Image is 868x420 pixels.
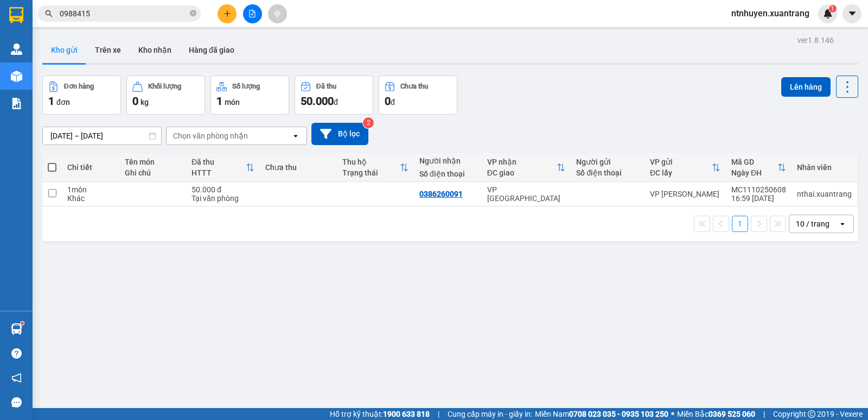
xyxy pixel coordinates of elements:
[48,95,54,108] span: 1
[726,153,792,182] th: Toggle SortBy
[797,163,852,172] div: Nhân viên
[43,127,161,145] input: Select a date range.
[383,410,430,418] strong: 1900 633 818
[192,168,246,177] div: HTTT
[723,7,818,20] span: ntnhuyen.xuantrang
[248,10,256,17] span: file-add
[232,83,260,90] div: Số lượng
[67,163,114,172] div: Chi tiết
[125,158,181,166] div: Tên món
[9,7,23,23] img: logo-vxr
[400,83,428,90] div: Chưa thu
[291,131,300,140] svg: open
[180,37,243,63] button: Hàng đã giao
[363,117,374,128] sup: 2
[64,83,94,90] div: Đơn hàng
[838,220,847,228] svg: open
[11,373,22,383] span: notification
[731,194,786,203] div: 16:59 [DATE]
[173,130,248,141] div: Chọn văn phòng nhận
[334,98,338,106] span: đ
[731,158,777,166] div: Mã GD
[709,410,755,418] strong: 0369 525 060
[186,153,260,182] th: Toggle SortBy
[192,194,254,203] div: Tại văn phòng
[11,43,22,55] img: warehouse-icon
[438,408,439,420] span: |
[569,410,668,418] strong: 0708 023 035 - 0935 103 250
[808,410,815,418] span: copyright
[419,156,476,165] div: Người nhận
[225,98,240,106] span: món
[731,185,786,194] div: MC1110250608
[45,10,53,17] span: search
[671,412,674,416] span: ⚪️
[301,95,334,108] span: 50.000
[391,98,395,106] span: đ
[295,76,373,115] button: Đã thu50.000đ
[192,185,254,194] div: 50.000 đ
[190,9,196,19] span: close-circle
[11,348,22,359] span: question-circle
[11,323,22,335] img: warehouse-icon
[847,9,857,18] span: caret-down
[731,168,777,177] div: Ngày ĐH
[60,8,188,20] input: Tìm tên, số ĐT hoặc mã đơn
[419,190,463,198] div: 0386260091
[644,153,726,182] th: Toggle SortBy
[125,168,181,177] div: Ghi chú
[216,95,222,108] span: 1
[419,170,476,178] div: Số điện thoại
[190,10,196,16] span: close-circle
[21,322,24,325] sup: 1
[576,168,639,177] div: Số điện thoại
[148,83,181,90] div: Khối lượng
[67,194,114,203] div: Khác
[487,158,557,166] div: VP nhận
[265,163,331,172] div: Chưa thu
[11,397,22,408] span: message
[11,71,22,82] img: warehouse-icon
[487,168,557,177] div: ĐC giao
[337,153,414,182] th: Toggle SortBy
[42,37,86,63] button: Kho gửi
[487,185,565,203] div: VP [GEOGRAPHIC_DATA]
[732,216,748,232] button: 1
[823,9,833,18] img: icon-new-feature
[218,4,237,23] button: plus
[316,83,336,90] div: Đã thu
[86,37,130,63] button: Trên xe
[482,153,571,182] th: Toggle SortBy
[797,34,834,46] div: ver 1.8.146
[342,168,400,177] div: Trạng thái
[379,76,457,115] button: Chưa thu0đ
[576,158,639,166] div: Người gửi
[535,408,668,420] span: Miền Nam
[650,158,712,166] div: VP gửi
[448,408,532,420] span: Cung cấp máy in - giấy in:
[11,98,22,109] img: solution-icon
[650,168,712,177] div: ĐC lấy
[650,190,720,198] div: VP [PERSON_NAME]
[311,123,368,145] button: Bộ lọc
[796,218,829,229] div: 10 / trang
[126,76,205,115] button: Khối lượng0kg
[130,37,180,63] button: Kho nhận
[385,95,391,108] span: 0
[342,158,400,166] div: Thu hộ
[330,408,430,420] span: Hỗ trợ kỹ thuật:
[829,5,837,12] sup: 1
[42,76,121,115] button: Đơn hàng1đơn
[132,95,138,108] span: 0
[268,4,287,23] button: aim
[831,5,834,12] span: 1
[273,10,281,17] span: aim
[56,98,70,106] span: đơn
[141,98,149,106] span: kg
[763,408,765,420] span: |
[243,4,262,23] button: file-add
[224,10,231,17] span: plus
[192,158,246,166] div: Đã thu
[210,76,289,115] button: Số lượng1món
[843,4,861,23] button: caret-down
